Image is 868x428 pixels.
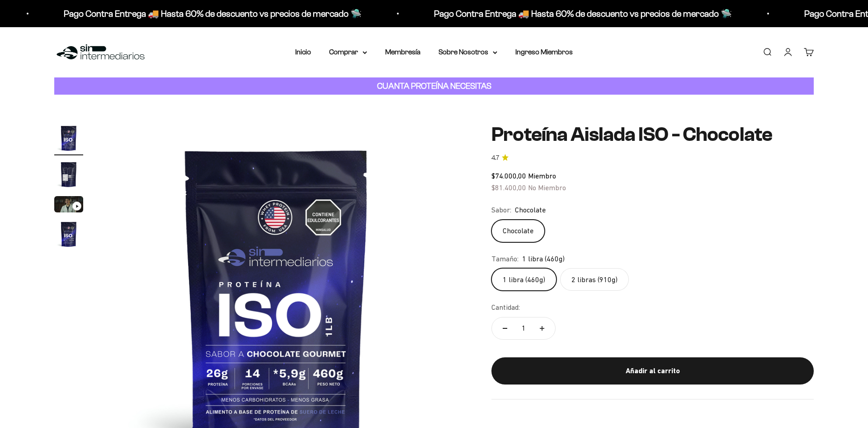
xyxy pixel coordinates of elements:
[54,220,83,251] button: Ir al artículo 4
[439,46,497,58] summary: Sobre Nosotros
[491,183,526,192] span: $81.400,00
[54,160,83,189] img: Proteína Aislada ISO - Chocolate
[515,204,546,216] span: Chocolate
[491,153,499,163] span: 4.7
[515,48,573,56] a: Ingreso Miembros
[491,172,526,180] span: $74.000,00
[529,317,555,339] button: Aumentar cantidad
[434,6,732,21] p: Pago Contra Entrega 🚚 Hasta 60% de descuento vs precios de mercado 🛸
[528,172,556,180] span: Miembro
[492,317,518,339] button: Reducir cantidad
[54,196,83,215] button: Ir al artículo 3
[64,6,362,21] p: Pago Contra Entrega 🚚 Hasta 60% de descuento vs precios de mercado 🛸
[509,365,796,377] div: Añadir al carrito
[54,160,83,192] button: Ir al artículo 2
[54,220,83,249] img: Proteína Aislada ISO - Chocolate
[54,124,83,153] img: Proteína Aislada ISO - Chocolate
[491,204,511,216] legend: Sabor:
[491,302,520,313] label: Cantidad:
[295,48,311,56] a: Inicio
[522,253,565,265] span: 1 libra (460g)
[491,357,814,385] button: Añadir al carrito
[491,153,814,163] a: 4.74.7 de 5.0 estrellas
[491,124,814,145] h1: Proteína Aislada ISO - Chocolate
[528,183,566,192] span: No Miembro
[377,81,491,91] strong: CUANTA PROTEÍNA NECESITAS
[329,46,367,58] summary: Comprar
[385,48,420,56] a: Membresía
[54,124,83,155] button: Ir al artículo 1
[491,253,519,265] legend: Tamaño:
